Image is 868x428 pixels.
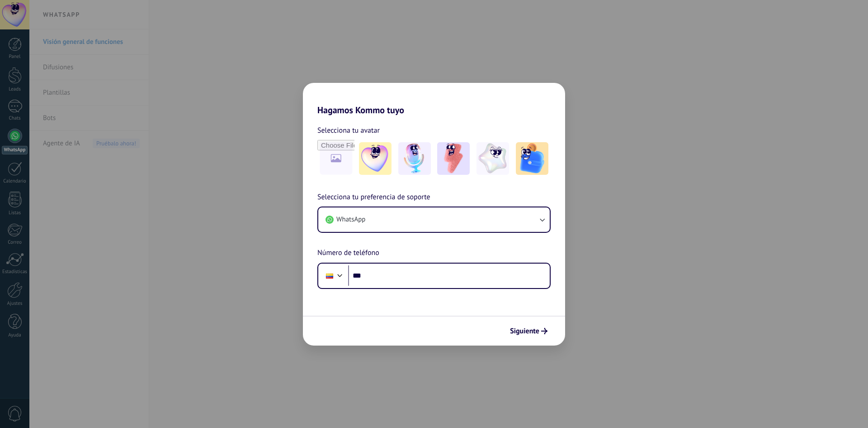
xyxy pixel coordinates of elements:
[317,125,380,136] span: Selecciona tu avatar
[398,142,431,175] img: -2.jpeg
[321,266,338,285] div: Colombia: + 57
[303,83,565,115] h2: Hagamos Kommo tuyo
[336,215,365,224] span: WhatsApp
[516,142,548,175] img: -5.jpeg
[317,247,379,259] span: Número de teléfono
[506,323,552,339] button: Siguiente
[317,192,430,203] span: Selecciona tu preferencia de soporte
[318,207,550,232] button: WhatsApp
[359,142,392,175] img: -1.jpeg
[510,328,539,334] span: Siguiente
[476,142,509,175] img: -4.jpeg
[437,142,470,175] img: -3.jpeg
